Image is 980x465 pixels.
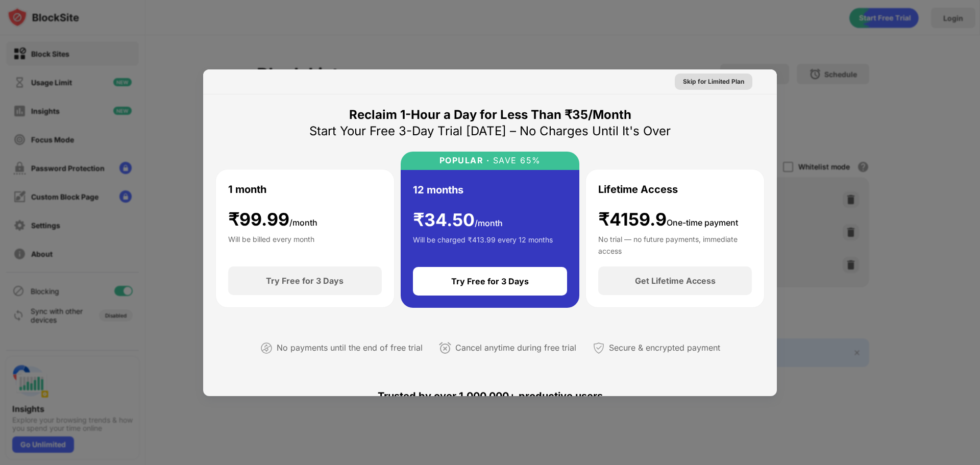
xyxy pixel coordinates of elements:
[413,210,503,231] div: ₹ 34.50
[451,276,529,286] div: Try Free for 3 Days
[598,209,738,230] div: ₹4159.9
[260,342,273,354] img: not-paying
[609,340,720,355] div: Secure & encrypted payment
[598,234,752,254] div: No trial — no future payments, immediate access
[277,340,423,355] div: No payments until the end of free trial
[635,276,716,286] div: Get Lifetime Access
[228,234,314,254] div: Will be billed every month
[309,123,671,139] div: Start Your Free 3-Day Trial [DATE] – No Charges Until It's Over
[228,182,266,197] div: 1 month
[475,218,503,228] span: /month
[598,182,678,197] div: Lifetime Access
[489,156,541,165] div: SAVE 65%
[215,372,765,421] div: Trusted by over 1,000,000+ productive users
[413,234,553,255] div: Will be charged ₹413.99 every 12 months
[266,276,344,286] div: Try Free for 3 Days
[683,77,744,87] div: Skip for Limited Plan
[455,340,576,355] div: Cancel anytime during free trial
[289,217,317,228] span: /month
[439,342,451,354] img: cancel-anytime
[667,217,738,228] span: One-time payment
[593,342,605,354] img: secured-payment
[413,182,463,198] div: 12 months
[349,107,631,123] div: Reclaim 1-Hour a Day for Less Than ₹35/Month
[228,209,317,230] div: ₹ 99.99
[439,156,490,165] div: POPULAR ·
